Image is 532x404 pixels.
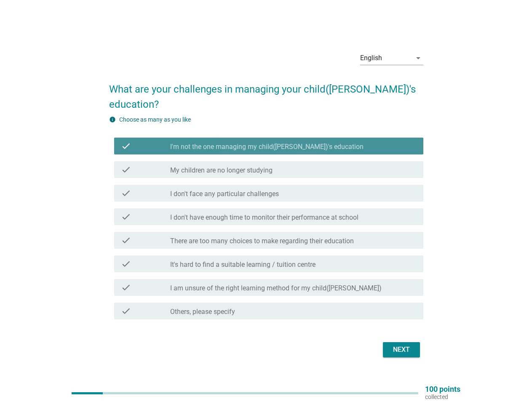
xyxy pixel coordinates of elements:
[170,237,354,245] label: There are too many choices to make regarding their education
[109,116,116,123] i: info
[170,190,279,198] label: I don't face any particular challenges
[383,342,420,357] button: Next
[121,188,131,198] i: check
[121,141,131,151] i: check
[170,260,315,269] label: It's hard to find a suitable learning / tuition centre
[121,235,131,245] i: check
[121,165,131,175] i: check
[360,54,382,62] div: English
[121,212,131,222] i: check
[425,385,460,393] p: 100 points
[170,213,358,222] label: I don't have enough time to monitor their performance at school
[121,259,131,269] i: check
[170,284,382,292] label: I am unsure of the right learning method for my child([PERSON_NAME])
[413,53,423,63] i: arrow_drop_down
[109,73,423,112] h2: What are your challenges in managing your child([PERSON_NAME])'s education?
[121,282,131,292] i: check
[170,308,235,316] label: Others, please specify
[170,143,364,151] label: I'm not the one managing my child([PERSON_NAME])'s education
[390,345,413,355] div: Next
[170,166,273,175] label: My children are no longer studying
[119,116,191,123] label: Choose as many as you like
[121,306,131,316] i: check
[425,393,460,401] p: collected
